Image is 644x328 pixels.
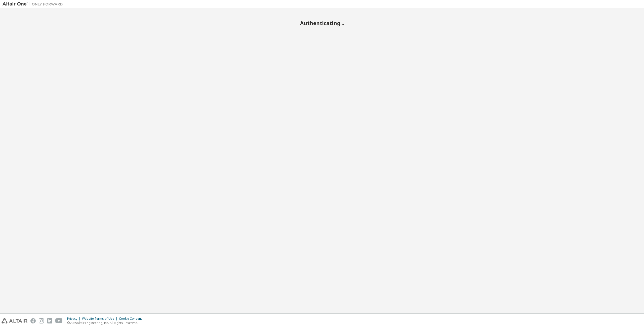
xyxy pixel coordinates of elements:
img: instagram.svg [39,318,44,323]
img: linkedin.svg [47,318,52,323]
div: Privacy [67,317,82,321]
img: Altair One [3,2,65,7]
img: altair_logo.svg [2,318,27,323]
p: © 2025 Altair Engineering, Inc. All Rights Reserved. [67,321,145,325]
img: facebook.svg [30,318,36,323]
img: youtube.svg [55,318,63,323]
div: Website Terms of Use [82,317,119,321]
div: Cookie Consent [119,317,145,321]
h2: Authenticating... [3,20,641,26]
